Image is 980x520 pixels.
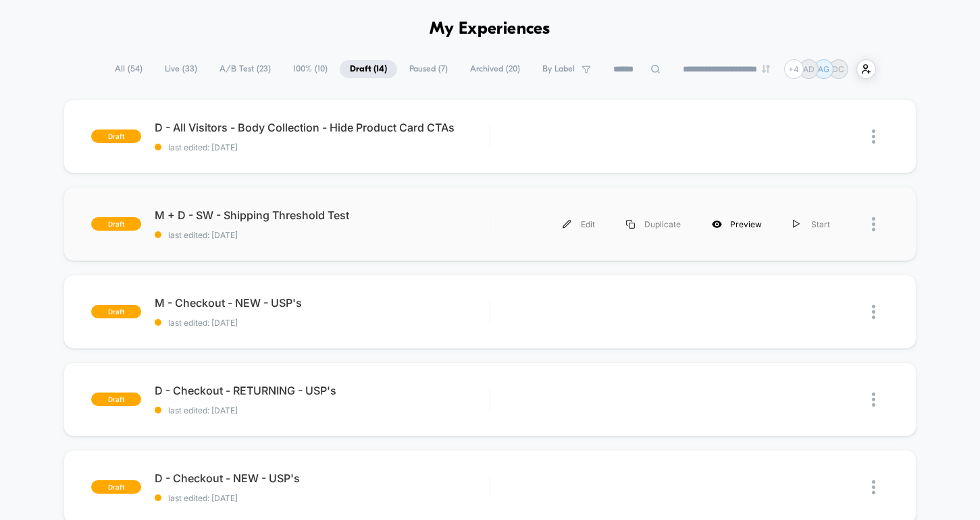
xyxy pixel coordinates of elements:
[209,60,281,78] span: A/B Test ( 23 )
[155,60,207,78] span: Live ( 33 )
[91,305,141,318] span: draft
[283,60,338,78] span: 100% ( 10 )
[762,65,770,73] img: end
[105,60,153,78] span: All ( 54 )
[155,405,489,415] span: last edited: [DATE]
[832,64,844,74] p: DC
[155,471,489,485] span: D - Checkout - NEW - USP's
[91,393,141,406] span: draft
[155,493,489,503] span: last edited: [DATE]
[872,393,875,407] img: close
[872,305,875,319] img: close
[872,480,875,494] img: close
[696,209,777,239] div: Preview
[155,296,489,310] span: M - Checkout - NEW - USP's
[626,220,635,229] img: menu
[818,64,829,74] p: AG
[793,220,800,229] img: menu
[155,208,489,222] span: M + D - SW - Shipping Threshold Test
[155,142,489,152] span: last edited: [DATE]
[91,217,141,231] span: draft
[155,384,489,397] span: D - Checkout - RETURNING - USP's
[872,129,875,144] img: close
[542,64,575,74] span: By Label
[340,60,397,78] span: Draft ( 14 )
[872,217,875,231] img: close
[155,318,489,328] span: last edited: [DATE]
[611,209,696,239] div: Duplicate
[155,230,489,240] span: last edited: [DATE]
[777,209,846,239] div: Start
[547,209,611,239] div: Edit
[803,64,815,74] p: AD
[155,121,489,134] span: D - All Visitors - Body Collection - Hide Product Card CTAs
[784,59,804,79] div: + 4
[399,60,458,78] span: Paused ( 7 )
[563,220,571,229] img: menu
[91,480,141,494] span: draft
[430,20,550,39] h1: My Experiences
[460,60,530,78] span: Archived ( 20 )
[91,129,141,143] span: draft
